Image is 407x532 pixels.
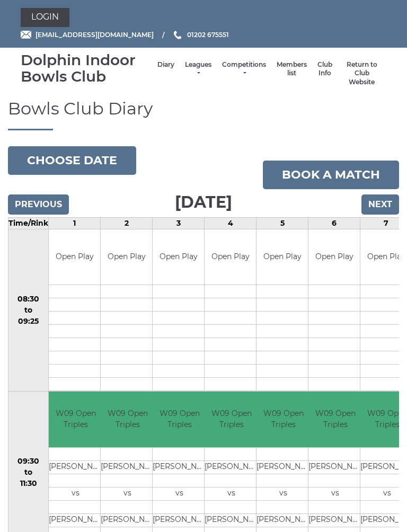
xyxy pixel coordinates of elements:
input: Next [361,194,399,215]
a: Members list [277,60,307,78]
h1: Bowls Club Diary [8,99,399,130]
a: Leagues [185,60,211,78]
a: Diary [157,60,174,69]
td: vs [153,487,206,500]
a: Competitions [222,60,266,78]
td: 4 [205,217,256,229]
td: [PERSON_NAME] [308,460,362,474]
span: 01202 675551 [187,31,229,39]
td: [PERSON_NAME] [153,513,206,527]
td: 6 [308,217,360,229]
td: [PERSON_NAME] [256,513,310,527]
a: Return to Club Website [343,60,381,87]
a: Email [EMAIL_ADDRESS][DOMAIN_NAME] [21,30,154,40]
td: W09 Open Triples [205,392,258,447]
td: vs [49,487,102,500]
td: W09 Open Triples [153,392,206,447]
a: Login [21,8,69,27]
td: Open Play [256,229,308,285]
td: W09 Open Triples [256,392,310,447]
td: W09 Open Triples [101,392,154,447]
td: [PERSON_NAME] [49,513,102,527]
td: vs [101,487,154,500]
td: 5 [256,217,308,229]
td: [PERSON_NAME] [308,513,362,527]
td: [PERSON_NAME] [101,513,154,527]
img: Phone us [174,31,181,39]
td: vs [205,487,258,500]
td: vs [308,487,362,500]
a: Phone us 01202 675551 [172,30,229,40]
td: [PERSON_NAME] [205,513,258,527]
td: Open Play [101,229,152,285]
td: [PERSON_NAME] [205,460,258,474]
td: Open Play [205,229,256,285]
div: Dolphin Indoor Bowls Club [21,52,152,85]
td: Open Play [49,229,100,285]
td: W09 Open Triples [308,392,362,447]
a: Book a match [263,161,399,189]
img: Email [21,31,31,39]
td: [PERSON_NAME] [101,460,154,474]
td: 1 [49,217,101,229]
button: Choose date [8,146,136,175]
a: Club Info [317,60,332,78]
td: Time/Rink [8,217,49,229]
td: [PERSON_NAME] [256,460,310,474]
td: W09 Open Triples [49,392,102,447]
td: vs [256,487,310,500]
td: 08:30 to 09:25 [8,229,49,392]
td: 3 [153,217,205,229]
td: Open Play [153,229,204,285]
td: Open Play [308,229,360,285]
td: [PERSON_NAME] [153,460,206,474]
td: [PERSON_NAME] [49,460,102,474]
td: 2 [101,217,153,229]
span: [EMAIL_ADDRESS][DOMAIN_NAME] [36,31,154,39]
input: Previous [8,194,69,215]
